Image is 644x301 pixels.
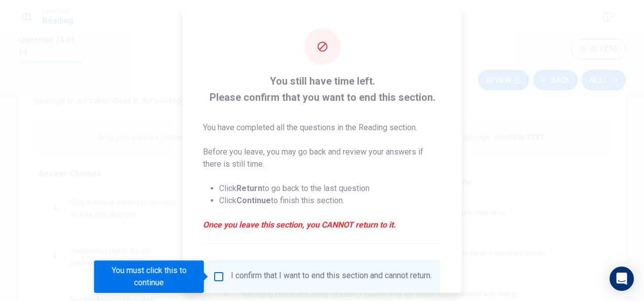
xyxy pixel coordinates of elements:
[203,73,441,105] span: You still have time left. Please confirm that you want to end this section.
[236,183,262,193] strong: Return
[610,267,634,291] div: Open Intercom Messenger
[236,196,271,205] strong: Continue
[203,219,441,231] em: Once you leave this section, you CANNOT return to it.
[203,122,441,134] p: You have completed all the questions in the Reading section.
[203,146,441,170] p: Before you leave, you may go back and review your answers if there is still time.
[219,182,441,195] li: Click to go back to the last question
[94,260,204,293] div: You must click this to continue
[231,271,432,283] div: I confirm that I want to end this section and cannot return.
[219,195,441,207] li: Click to finish this section.
[213,271,225,283] span: You must click this to continue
